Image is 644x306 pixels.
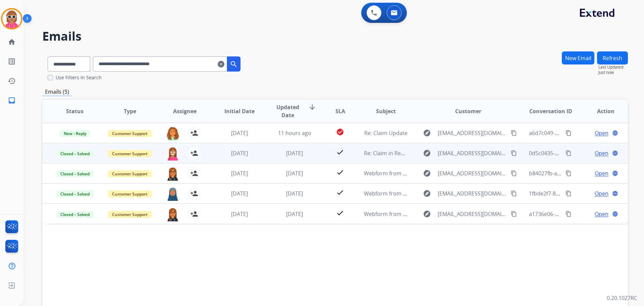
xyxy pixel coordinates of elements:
[56,150,94,157] span: Closed – Solved
[438,149,507,157] span: [EMAIL_ADDRESS][DOMAIN_NAME]
[612,170,618,176] mat-icon: language
[597,51,628,64] button: Refresh
[364,190,516,197] span: Webform from [EMAIL_ADDRESS][DOMAIN_NAME] on [DATE]
[286,170,303,177] span: [DATE]
[438,210,507,218] span: [EMAIL_ADDRESS][DOMAIN_NAME]
[612,150,618,156] mat-icon: language
[56,170,94,177] span: Closed – Solved
[336,168,344,176] mat-icon: check
[607,294,637,302] p: 0.20.1027RC
[166,167,179,181] img: agent-avatar
[190,210,198,218] mat-icon: person_add
[108,130,152,137] span: Customer Support
[562,51,594,64] button: New Email
[566,211,572,217] mat-icon: content_copy
[335,107,345,115] span: SLA
[529,190,628,197] span: 1fbde2f7-881b-478c-99fe-a0d408afe911
[595,129,608,137] span: Open
[595,169,608,177] span: Open
[566,130,572,136] mat-icon: content_copy
[529,210,633,218] span: a1736e06-b228-4e76-a438-411a9880c7d2
[595,210,608,218] span: Open
[108,211,152,218] span: Customer Support
[612,211,618,217] mat-icon: language
[166,146,179,161] img: agent-avatar
[231,149,248,157] span: [DATE]
[612,190,618,196] mat-icon: language
[286,210,303,218] span: [DATE]
[364,149,412,157] span: Re: Claim in Review
[438,129,507,137] span: [EMAIL_ADDRESS][DOMAIN_NAME]
[108,170,152,177] span: Customer Support
[173,107,197,115] span: Assignee
[566,170,572,176] mat-icon: content_copy
[364,170,516,177] span: Webform from [EMAIL_ADDRESS][DOMAIN_NAME] on [DATE]
[308,103,316,111] mat-icon: arrow_downward
[566,150,572,156] mat-icon: content_copy
[511,190,517,196] mat-icon: content_copy
[595,149,608,157] span: Open
[190,149,198,157] mat-icon: person_add
[612,130,618,136] mat-icon: language
[529,107,572,115] span: Conversation ID
[336,148,344,156] mat-icon: check
[511,211,517,217] mat-icon: content_copy
[511,170,517,176] mat-icon: content_copy
[108,150,152,157] span: Customer Support
[166,187,179,201] img: agent-avatar
[124,107,136,115] span: Type
[566,190,572,196] mat-icon: content_copy
[376,107,396,115] span: Subject
[56,190,94,198] span: Closed – Solved
[455,107,481,115] span: Customer
[190,169,198,177] mat-icon: person_add
[42,88,72,96] p: Emails (5)
[231,210,248,218] span: [DATE]
[218,60,224,68] mat-icon: clear
[224,107,255,115] span: Initial Date
[42,30,628,43] h2: Emails
[438,169,507,177] span: [EMAIL_ADDRESS][DOMAIN_NAME]
[8,57,16,65] mat-icon: list_alt
[108,190,152,198] span: Customer Support
[166,126,179,140] img: agent-avatar
[529,170,631,177] span: b84027fb-ae6a-494a-81a8-17ea3065631c
[573,99,628,123] th: Action
[60,130,90,137] span: New - Reply
[595,189,608,198] span: Open
[56,211,94,218] span: Closed – Solved
[231,129,248,137] span: [DATE]
[529,129,629,137] span: a6d7c049-efd7-45c7-93e6-fe1f2e2dcedd
[286,149,303,157] span: [DATE]
[231,190,248,197] span: [DATE]
[423,169,431,177] mat-icon: explore
[598,64,628,70] span: Last Updated:
[438,189,507,198] span: [EMAIL_ADDRESS][DOMAIN_NAME]
[423,210,431,218] mat-icon: explore
[364,210,516,218] span: Webform from [EMAIL_ADDRESS][DOMAIN_NAME] on [DATE]
[529,149,633,157] span: 0d5c0435-7205-4aa6-83d9-85d60e5a43c0
[8,96,16,104] mat-icon: inbox
[8,77,16,85] mat-icon: history
[166,207,179,221] img: agent-avatar
[66,107,84,115] span: Status
[8,38,16,46] mat-icon: home
[190,129,198,137] mat-icon: person_add
[511,130,517,136] mat-icon: content_copy
[230,60,238,68] mat-icon: search
[364,129,408,137] span: Re: Claim Update
[231,170,248,177] span: [DATE]
[423,189,431,198] mat-icon: explore
[273,103,303,119] span: Updated Date
[598,70,628,75] span: Just now
[423,149,431,157] mat-icon: explore
[2,9,21,28] img: avatar
[511,150,517,156] mat-icon: content_copy
[336,128,344,136] mat-icon: check_circle
[336,188,344,196] mat-icon: check
[423,129,431,137] mat-icon: explore
[336,209,344,217] mat-icon: check
[190,189,198,198] mat-icon: person_add
[286,190,303,197] span: [DATE]
[56,74,102,81] label: Use Filters In Search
